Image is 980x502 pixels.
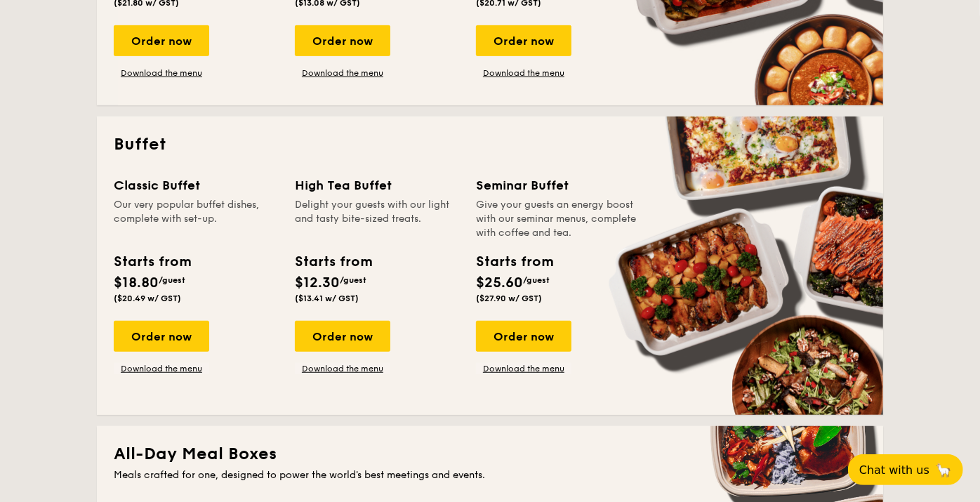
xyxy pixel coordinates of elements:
h2: Buffet [114,133,866,156]
span: $12.30 [295,275,340,291]
span: 🦙 [935,462,952,478]
div: Our very popular buffet dishes, complete with set-up. [114,198,278,240]
span: ($27.90 w/ GST) [476,293,542,303]
div: Order now [114,25,209,56]
span: Chat with us [859,463,929,477]
div: Starts from [114,251,190,272]
span: /guest [159,275,185,285]
div: Classic Buffet [114,176,278,195]
span: $25.60 [476,275,523,291]
div: Order now [476,25,571,56]
a: Download the menu [114,67,209,79]
div: Starts from [295,251,371,272]
div: High Tea Buffet [295,176,459,195]
div: Order now [114,321,209,352]
div: Order now [295,25,390,56]
div: Give your guests an energy boost with our seminar menus, complete with coffee and tea. [476,198,640,240]
span: ($13.41 w/ GST) [295,293,359,303]
div: Delight your guests with our light and tasty bite-sized treats. [295,198,459,240]
span: ($20.49 w/ GST) [114,293,181,303]
div: Seminar Buffet [476,176,640,195]
div: Starts from [476,251,552,272]
span: /guest [340,275,366,285]
button: Chat with us🦙 [848,454,963,485]
a: Download the menu [295,363,390,374]
a: Download the menu [114,363,209,374]
div: Order now [476,321,571,352]
h2: All-Day Meal Boxes [114,443,866,465]
span: /guest [523,275,550,285]
a: Download the menu [476,67,571,79]
div: Meals crafted for one, designed to power the world's best meetings and events. [114,468,866,482]
div: Order now [295,321,390,352]
span: $18.80 [114,275,159,291]
a: Download the menu [476,363,571,374]
a: Download the menu [295,67,390,79]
